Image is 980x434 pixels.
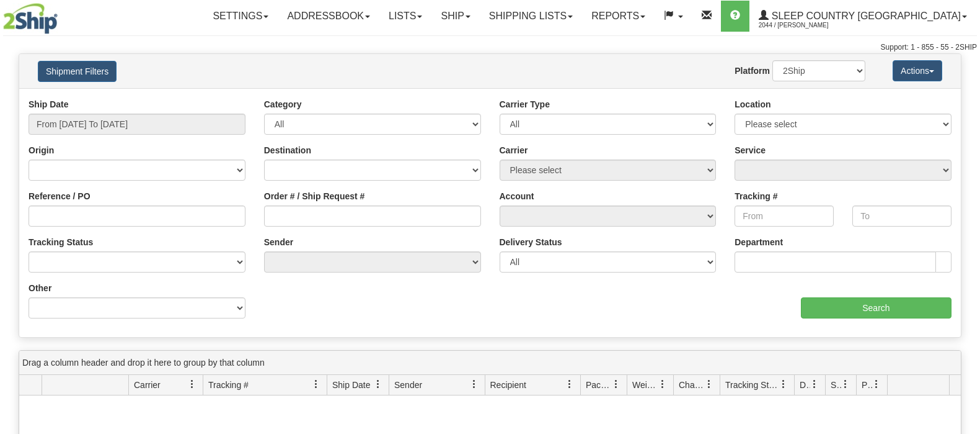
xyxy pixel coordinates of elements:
a: Delivery Status filter column settings [804,374,825,395]
a: Sender filter column settings [464,374,485,395]
a: Ship Date filter column settings [368,374,389,395]
label: Category [264,98,302,111]
input: Search [801,297,951,319]
a: Charge filter column settings [699,374,720,395]
label: Ship Date [29,98,69,111]
label: Destination [264,144,311,156]
label: Other [29,282,51,294]
iframe: chat widget [951,153,979,280]
input: From [735,206,834,227]
label: Service [735,144,766,156]
span: 2044 / [PERSON_NAME] [759,19,852,32]
span: Weight [632,379,658,391]
div: grid grouping header [19,351,961,375]
label: Carrier [500,144,528,156]
label: Location [735,98,770,111]
a: Ship [431,1,479,32]
span: Tracking # [208,379,249,391]
button: Shipment Filters [38,61,117,82]
a: Settings [203,1,278,32]
span: Sender [394,379,422,391]
a: Weight filter column settings [652,374,673,395]
a: Packages filter column settings [606,374,627,395]
a: Carrier filter column settings [182,374,203,395]
span: Shipment Issues [831,379,841,391]
a: Shipping lists [480,1,582,32]
span: Delivery Status [800,379,810,391]
a: Addressbook [278,1,379,32]
button: Actions [893,60,942,81]
a: Shipment Issues filter column settings [835,374,856,395]
label: Department [735,236,783,248]
label: Tracking # [735,190,777,202]
div: Support: 1 - 855 - 55 - 2SHIP [3,42,977,53]
a: Tracking # filter column settings [306,374,327,395]
a: Pickup Status filter column settings [866,374,887,395]
span: Charge [679,379,705,391]
img: logo2044.jpg [3,3,58,34]
label: Platform [735,65,770,77]
span: Carrier [134,379,161,391]
span: Tracking Status [725,379,779,391]
input: To [852,206,951,227]
a: Reports [582,1,655,32]
label: Sender [264,236,293,248]
a: Tracking Status filter column settings [773,374,794,395]
span: Pickup Status [862,379,872,391]
a: Sleep Country [GEOGRAPHIC_DATA] 2044 / [PERSON_NAME] [749,1,976,32]
a: Lists [379,1,431,32]
label: Delivery Status [500,236,562,248]
span: Sleep Country [GEOGRAPHIC_DATA] [769,11,961,21]
label: Origin [29,144,54,156]
label: Carrier Type [500,98,550,111]
span: Packages [586,379,612,391]
label: Order # / Ship Request # [264,190,365,202]
label: Account [500,190,534,202]
span: Ship Date [332,379,370,391]
span: Recipient [490,379,526,391]
label: Tracking Status [29,236,93,248]
label: Reference / PO [29,190,90,202]
a: Recipient filter column settings [559,374,580,395]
